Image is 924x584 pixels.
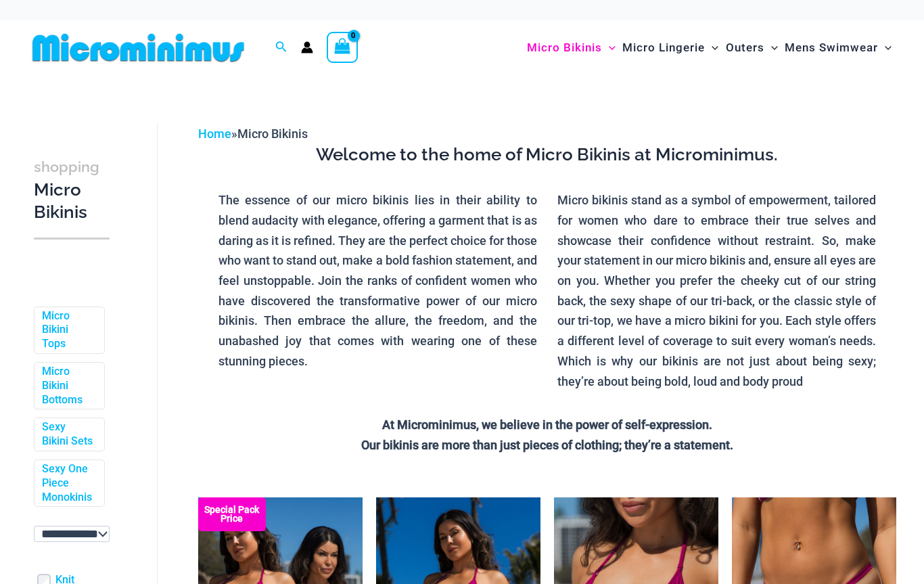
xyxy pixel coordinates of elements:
h3: Welcome to the home of Micro Bikinis at Microminimus. [208,143,886,166]
span: Menu Toggle [705,30,718,65]
span: Micro Bikinis [527,30,602,65]
a: Mens SwimwearMenu ToggleMenu Toggle [781,27,895,68]
strong: Our bikinis are more than just pieces of clothing; they’re a statement. [361,438,733,452]
nav: Site Navigation [522,25,897,70]
span: Outers [726,30,764,65]
a: View Shopping Cart, empty [327,32,358,63]
p: The essence of our micro bikinis lies in their ability to blend audacity with elegance, offering ... [218,190,537,371]
p: Micro bikinis stand as a symbol of empowerment, tailored for women who dare to embrace their true... [557,190,876,391]
a: Home [198,127,231,141]
a: Account icon link [301,41,313,53]
img: MM SHOP LOGO FLAT [27,32,250,63]
select: wpc-taxonomy-pa_color-745982 [34,526,110,542]
span: Micro Lingerie [622,30,705,65]
a: Micro BikinisMenu ToggleMenu Toggle [524,27,619,68]
span: Menu Toggle [878,30,892,65]
a: OutersMenu ToggleMenu Toggle [722,27,781,68]
a: Micro Bikini Bottoms [42,365,94,407]
b: Special Pack Price [198,506,266,523]
a: Search icon link [275,39,287,56]
a: Sexy Bikini Sets [42,420,94,449]
span: Menu Toggle [602,30,616,65]
h3: Micro Bikinis [34,155,110,224]
span: Micro Bikinis [237,127,308,141]
strong: At Microminimus, we believe in the power of self-expression. [382,418,712,432]
a: Micro LingerieMenu ToggleMenu Toggle [619,27,722,68]
a: Sexy One Piece Monokinis [42,462,94,504]
a: Micro Bikini Tops [42,309,94,351]
span: shopping [34,158,99,175]
span: » [198,127,308,141]
span: Mens Swimwear [785,30,878,65]
span: Menu Toggle [764,30,778,65]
